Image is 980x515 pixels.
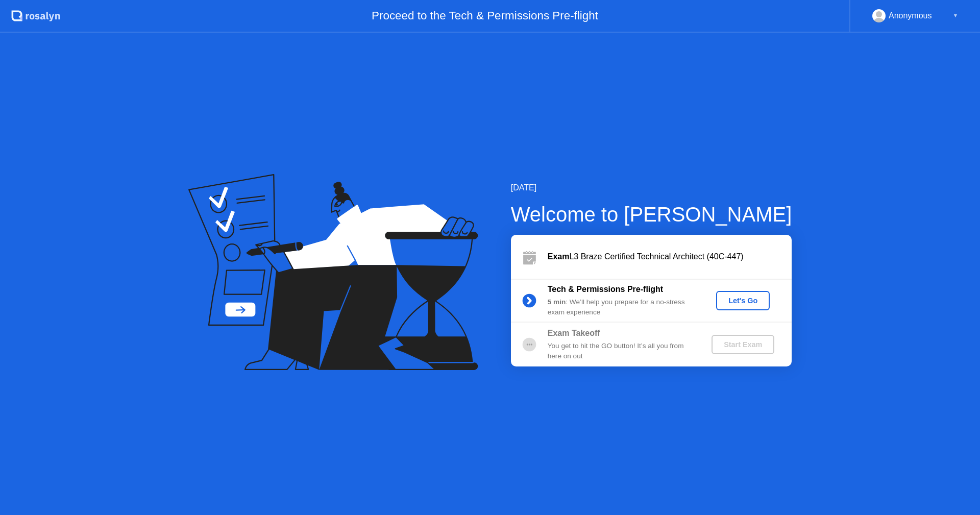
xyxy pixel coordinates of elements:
button: Start Exam [712,335,774,354]
button: Let's Go [716,291,770,310]
div: L3 Braze Certified Technical Architect (40C-447) [548,251,792,263]
div: Let's Go [720,297,766,305]
div: : We’ll help you prepare for a no-stress exam experience [548,297,695,318]
div: [DATE] [511,182,792,194]
b: Exam Takeoff [548,329,600,337]
div: You get to hit the GO button! It’s all you from here on out [548,341,695,362]
div: ▼ [953,9,958,22]
b: 5 min [548,298,566,306]
div: Anonymous [889,9,932,22]
div: Start Exam [716,340,770,349]
b: Tech & Permissions Pre-flight [548,285,663,293]
div: Welcome to [PERSON_NAME] [511,199,792,230]
b: Exam [548,252,570,261]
